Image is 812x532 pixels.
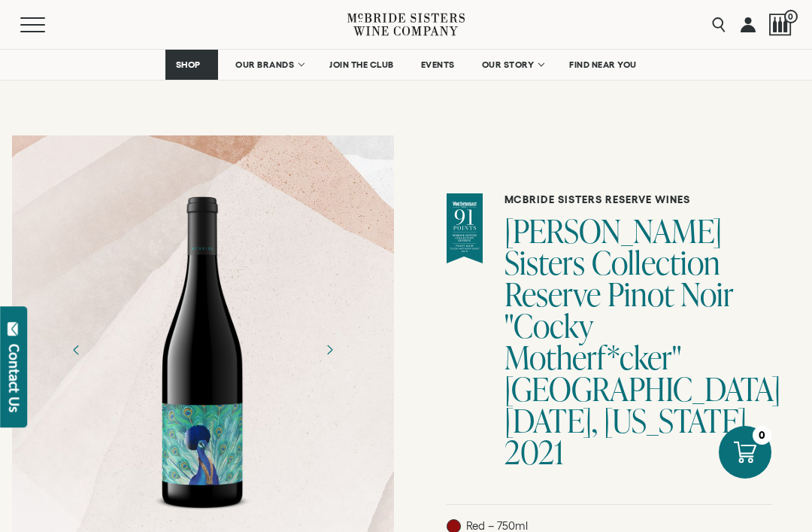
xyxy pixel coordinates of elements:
span: SHOP [175,59,201,70]
span: 0 [784,10,798,23]
h6: McBride Sisters Reserve Wines [504,193,772,206]
span: OUR BRANDS [235,59,294,70]
button: Mobile Menu Trigger [20,17,74,32]
h1: [PERSON_NAME] Sisters Collection Reserve Pinot Noir "Cocky Motherf*cker" [GEOGRAPHIC_DATA][DATE],... [504,215,772,468]
a: OUR STORY [472,50,553,80]
a: FIND NEAR YOU [559,50,647,80]
a: SHOP [165,50,218,80]
span: JOIN THE CLUB [329,59,394,70]
button: Next [310,330,349,369]
span: EVENTS [421,59,455,70]
div: 0 [753,426,771,445]
div: Contact Us [7,344,22,412]
span: OUR STORY [482,59,535,70]
a: EVENTS [411,50,465,80]
button: Previous [57,330,96,369]
a: OUR BRANDS [226,50,312,80]
a: JOIN THE CLUB [320,50,404,80]
span: FIND NEAR YOU [569,59,637,70]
